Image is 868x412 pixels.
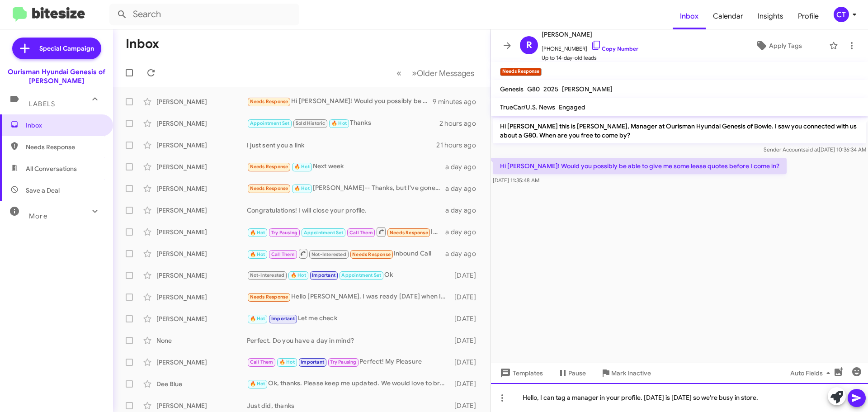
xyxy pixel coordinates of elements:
div: [PERSON_NAME] [156,271,247,280]
a: Special Campaign [12,38,101,59]
div: a day ago [445,184,483,193]
button: CT [826,7,858,22]
small: Needs Response [500,68,542,76]
span: Genesis [500,85,524,93]
span: Pause [568,365,586,381]
span: Not-Interested [250,272,285,278]
div: Ok, thanks. Please keep me updated. We would love to bring you back in. [247,379,450,389]
span: Appointment Set [341,272,381,278]
span: Save a Deal [26,186,60,195]
button: Apply Tags [732,38,825,54]
span: Inbox [26,121,103,130]
div: 2 hours ago [439,119,483,128]
span: said at [803,146,819,153]
div: [PERSON_NAME] [156,314,247,323]
span: [PERSON_NAME] [562,85,613,93]
div: [DATE] [450,379,483,388]
div: [PERSON_NAME] [156,119,247,128]
span: Mark Inactive [611,365,651,381]
div: None [156,336,247,345]
div: a day ago [445,162,483,171]
div: Dee Blue [156,379,247,388]
span: 🔥 Hot [250,381,265,387]
div: [PERSON_NAME] [156,293,247,302]
div: [DATE] [450,401,483,410]
div: [PERSON_NAME]-- Thanks, but I've gone in a different direction and leased a 2025 Audi A6 Etron. H... [247,183,445,194]
span: Templates [498,365,543,381]
span: Calendar [706,3,750,29]
div: [PERSON_NAME] [156,358,247,367]
div: a day ago [445,206,483,215]
div: Perfect! My Pleasure [247,357,450,367]
div: I just sent you a link [247,141,436,150]
button: Pause [550,365,593,381]
div: a day ago [445,227,483,237]
span: Needs Response [250,294,288,300]
button: Templates [491,365,550,381]
span: Auto Fields [790,365,834,381]
span: Call Them [349,230,373,236]
span: Needs Response [250,185,288,191]
span: Try Pausing [271,230,297,236]
span: 2025 [543,85,558,93]
span: 🔥 Hot [294,164,310,170]
span: Special Campaign [39,44,94,53]
span: Important [312,272,335,278]
div: Perfect. Do you have a day in mind? [247,336,450,345]
div: Hello [PERSON_NAME]. I was ready [DATE] when I called to close a deal. I knew precisely what I wa... [247,292,450,302]
input: Search [109,4,299,25]
p: Hi [PERSON_NAME]! Would you possibly be able to give me some lease quotes before I come in? [493,158,787,174]
button: Mark Inactive [593,365,658,381]
span: 🔥 Hot [250,230,265,236]
span: » [412,67,417,79]
span: Engaged [559,103,585,111]
p: Hi [PERSON_NAME] this is [PERSON_NAME], Manager at Ourisman Hyundai Genesis of Bowie. I saw you c... [493,118,866,143]
h1: Inbox [126,37,159,51]
span: Sender Account [DATE] 10:36:34 AM [764,146,866,153]
span: [PERSON_NAME] [542,29,638,40]
div: a day ago [445,249,483,258]
nav: Page navigation example [392,64,480,82]
div: Congratulations! I will close your profile. [247,206,445,215]
span: Important [271,316,295,322]
span: Needs Response [250,164,288,170]
button: Next [406,64,480,82]
span: Labels [29,100,55,108]
div: [PERSON_NAME] [156,97,247,106]
div: [DATE] [450,271,483,280]
div: [PERSON_NAME] [156,162,247,171]
span: Important [301,359,324,365]
span: Appointment Set [304,230,344,236]
span: Insights [750,3,791,29]
div: Hi [PERSON_NAME]! Would you possibly be able to give me some lease quotes before I come in? [247,96,433,107]
span: Apply Tags [769,38,802,54]
div: 9 minutes ago [433,97,483,106]
div: Ok [247,270,450,280]
a: Copy Number [591,45,638,52]
div: [DATE] [450,314,483,323]
span: Sold Historic [296,120,325,126]
span: [DATE] 11:35:48 AM [493,177,539,184]
span: Needs Response [390,230,428,236]
span: Inbox [673,3,706,29]
span: [PHONE_NUMBER] [542,40,638,53]
div: Inbound Call [247,226,445,237]
span: R [526,38,532,52]
span: Not-Interested [311,251,346,257]
div: [PERSON_NAME] [156,141,247,150]
span: 🔥 Hot [250,251,265,257]
span: 🔥 Hot [279,359,295,365]
span: Needs Response [26,142,103,152]
div: Hello, I can tag a manager in your profile. [DATE] is [DATE] so we're busy in store. [491,383,868,412]
div: [DATE] [450,358,483,367]
span: Appointment Set [250,120,290,126]
div: Thanks [247,118,439,128]
span: 🔥 Hot [291,272,306,278]
span: Try Pausing [330,359,356,365]
span: Up to 14-day-old leads [542,53,638,62]
button: Auto Fields [783,365,841,381]
span: « [396,67,401,79]
span: All Conversations [26,164,77,173]
div: [DATE] [450,293,483,302]
span: 🔥 Hot [294,185,310,191]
